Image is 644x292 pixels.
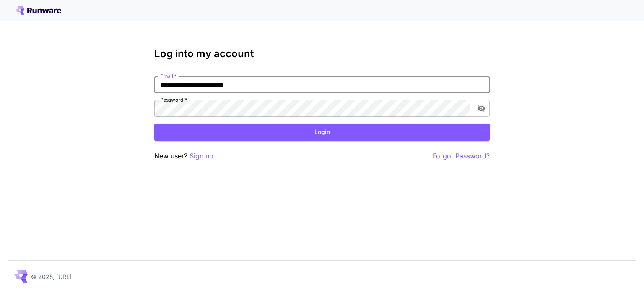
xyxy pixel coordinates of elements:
h3: Log into my account [154,48,490,60]
button: Sign up [190,151,213,161]
p: New user? [154,151,213,161]
button: Login [154,124,490,141]
button: toggle password visibility [474,101,489,116]
label: Email [160,73,177,80]
p: © 2025, [URL] [31,272,72,281]
label: Password [160,96,187,103]
button: Forgot Password? [433,151,490,161]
